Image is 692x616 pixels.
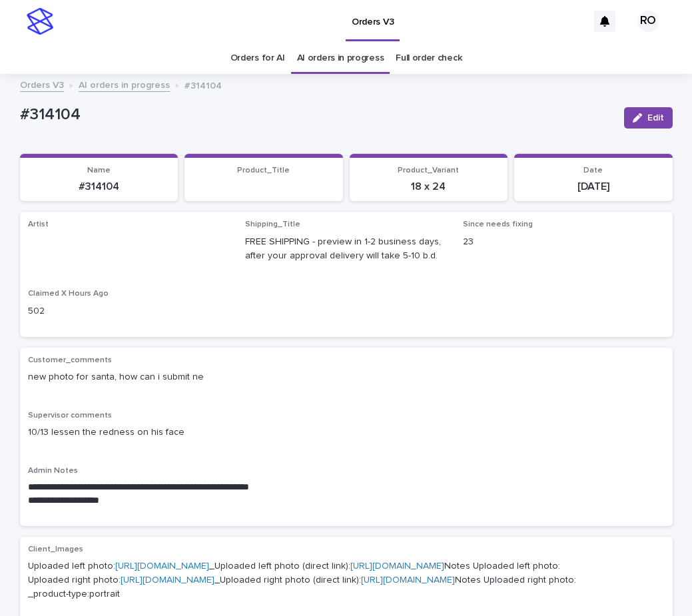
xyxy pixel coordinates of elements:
[27,8,53,35] img: stacker-logo-s-only.png
[237,166,290,174] span: Product_Title
[115,561,209,571] a: [URL][DOMAIN_NAME]
[463,220,533,228] span: Since needs fixing
[350,561,444,571] a: [URL][DOMAIN_NAME]
[28,356,112,364] span: Customer_comments
[87,166,111,174] span: Name
[637,11,659,32] div: RO
[28,370,665,384] p: new photo for santa, how can i submit ne
[28,467,78,475] span: Admin Notes
[297,43,384,74] a: AI orders in progress
[361,575,455,585] a: [URL][DOMAIN_NAME]
[28,304,230,318] p: 502
[396,43,462,74] a: Full order check
[624,107,673,129] button: Edit
[245,235,447,263] p: FREE SHIPPING - preview in 1-2 business days, after your approval delivery will take 5-10 b.d.
[28,412,112,420] span: Supervisor comments
[647,113,664,123] span: Edit
[28,220,49,228] span: Artist
[20,77,64,92] a: Orders V3
[230,43,285,74] a: Orders for AI
[20,105,613,125] p: #314104
[358,180,500,193] p: 18 x 24
[583,166,603,174] span: Date
[184,77,222,92] p: #314104
[522,180,665,193] p: [DATE]
[28,559,665,601] p: Uploaded left photo: _Uploaded left photo (direct link): Notes Uploaded left photo: Uploaded righ...
[245,220,300,228] span: Shipping_Title
[28,180,171,193] p: #314104
[398,166,459,174] span: Product_Variant
[79,77,170,92] a: AI orders in progress
[28,426,665,440] p: 10/13 lessen the redness on his face
[121,575,214,585] a: [URL][DOMAIN_NAME]
[28,290,109,298] span: Claimed X Hours Ago
[463,235,665,249] p: 23
[28,545,83,553] span: Client_Images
